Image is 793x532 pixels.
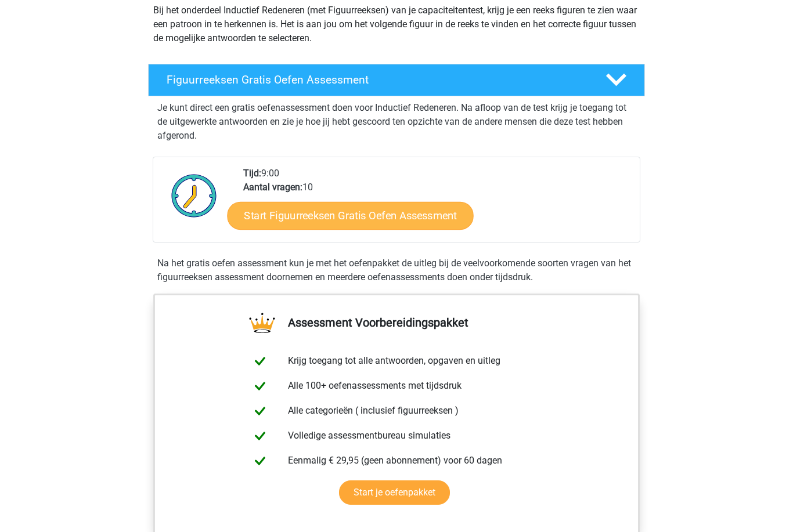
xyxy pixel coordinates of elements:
div: Na het gratis oefen assessment kun je met het oefenpakket de uitleg bij de veelvoorkomende soorte... [153,256,640,284]
div: 9:00 10 [235,167,639,242]
b: Tijd: [243,168,261,179]
a: Start je oefenpakket [339,480,450,505]
b: Aantal vragen: [243,182,302,193]
p: Je kunt direct een gratis oefenassessment doen voor Inductief Redeneren. Na afloop van de test kr... [157,101,636,143]
img: Klok [165,167,224,225]
h4: Figuurreeksen Gratis Oefen Assessment [167,73,587,86]
a: Figuurreeksen Gratis Oefen Assessment [143,64,650,96]
p: Bij het onderdeel Inductief Redeneren (met Figuurreeksen) van je capaciteitentest, krijg je een r... [153,3,640,45]
a: Start Figuurreeksen Gratis Oefen Assessment [228,201,474,229]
